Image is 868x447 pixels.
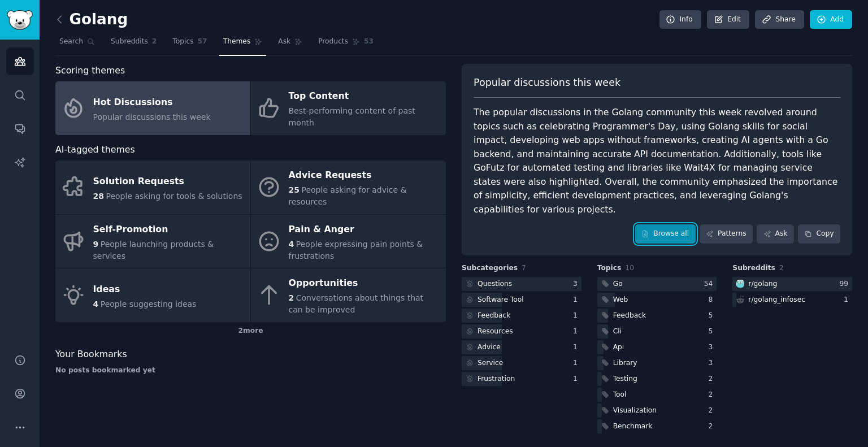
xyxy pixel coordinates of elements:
div: 2 [709,374,717,384]
span: 25 [289,185,300,194]
div: 2 more [55,322,446,340]
div: 5 [709,327,717,337]
span: Popular discussions this week [474,76,620,90]
div: Visualization [613,406,657,416]
div: Library [613,358,637,368]
a: Top ContentBest-performing content of past month [251,81,446,135]
span: Scoring themes [55,64,125,78]
a: Share [755,10,804,29]
div: Testing [613,374,637,384]
div: Feedback [613,311,646,321]
a: Testing2 [597,372,717,386]
span: Topics [597,263,622,274]
img: GummySearch logo [7,10,33,30]
a: Self-Promotion9People launching products & services [55,215,250,268]
a: Ask [274,33,306,56]
a: Opportunities2Conversations about things that can be improved [251,268,446,322]
span: Topics [172,37,193,47]
a: Web8 [597,293,717,307]
a: Software Tool1 [462,293,581,307]
div: 5 [709,311,717,321]
a: Library3 [597,356,717,370]
a: Hot DiscussionsPopular discussions this week [55,81,250,135]
span: 53 [364,37,374,47]
span: Subreddits [111,37,148,47]
div: 8 [709,295,717,305]
a: golangr/golang99 [732,277,852,291]
a: Service1 [462,356,581,370]
h2: Golang [55,11,128,29]
div: Top Content [289,88,440,106]
a: Products53 [314,33,377,56]
div: 2 [709,390,717,400]
span: Ask [278,37,290,47]
a: Frustration1 [462,372,581,386]
span: Subreddits [732,263,775,274]
div: Opportunities [289,275,440,293]
div: 2 [709,422,717,432]
div: 1 [573,327,581,337]
span: Best-performing content of past month [289,106,415,127]
div: 1 [844,295,852,305]
span: 28 [93,192,104,201]
span: Themes [223,37,251,47]
span: Search [59,37,83,47]
div: Web [613,295,628,305]
img: golang [736,280,744,288]
div: 54 [704,279,717,289]
span: 4 [93,300,99,309]
a: r/golang_infosec1 [732,293,852,307]
a: Advice1 [462,340,581,354]
div: 3 [573,279,581,289]
a: Patterns [700,224,753,244]
div: Advice Requests [289,167,440,185]
span: Subcategories [462,263,518,274]
span: Products [318,37,348,47]
span: 2 [779,264,784,272]
div: r/ golang_infosec [748,295,805,305]
div: 3 [709,342,717,353]
a: Api3 [597,340,717,354]
button: Copy [798,224,840,244]
span: 57 [198,37,207,47]
div: 1 [573,295,581,305]
a: Add [810,10,852,29]
span: People expressing pain points & frustrations [289,240,423,261]
a: Feedback1 [462,309,581,323]
div: 99 [839,279,852,289]
a: Resources1 [462,324,581,338]
a: Tool2 [597,388,717,402]
span: Conversations about things that can be improved [289,293,424,314]
div: Software Tool [478,295,524,305]
a: Questions3 [462,277,581,291]
div: Solution Requests [93,172,242,190]
a: Search [55,33,99,56]
div: Hot Discussions [93,93,211,111]
div: 1 [573,311,581,321]
div: Tool [613,390,627,400]
span: 2 [152,37,157,47]
div: No posts bookmarked yet [55,366,446,376]
div: 1 [573,342,581,353]
div: Benchmark [613,422,653,432]
div: 3 [709,358,717,368]
span: People asking for advice & resources [289,185,407,206]
span: 10 [625,264,634,272]
div: Pain & Anger [289,220,440,238]
span: Popular discussions this week [93,112,211,121]
a: Visualization2 [597,403,717,418]
a: Themes [219,33,267,56]
div: Feedback [478,311,510,321]
span: People launching products & services [93,240,214,261]
div: Ideas [93,280,197,298]
div: Go [613,279,623,289]
div: Api [613,342,624,353]
div: r/ golang [748,279,777,289]
div: 1 [573,358,581,368]
div: Frustration [478,374,515,384]
a: Info [659,10,701,29]
a: Cli5 [597,324,717,338]
span: 7 [522,264,526,272]
a: Browse all [635,224,696,244]
div: Questions [478,279,512,289]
